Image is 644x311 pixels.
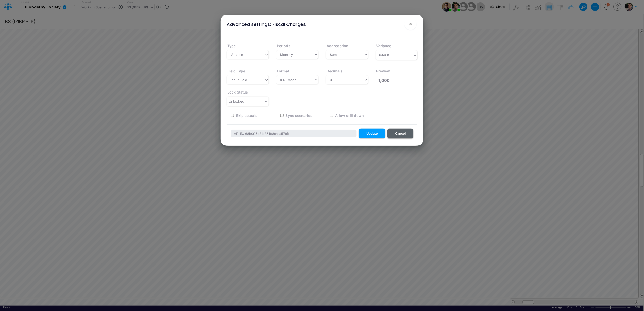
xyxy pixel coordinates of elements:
div: Unlocked [229,99,244,104]
label: Variance [376,41,392,50]
span: Default [378,53,389,57]
label: Aggregation [326,41,348,50]
label: Type [227,41,236,50]
span: Unlocked [229,99,244,103]
div: Default [378,52,389,58]
div: Advanced settings: Fiscal Charges [227,21,306,28]
label: Sync scenarios [285,113,313,118]
label: Lock Status [227,88,248,97]
label: Decimals [326,67,343,75]
div: Tooltip anchor [308,22,313,26]
button: Update [359,129,385,138]
label: Preview [376,67,390,75]
label: Periods [276,41,291,50]
span: × [409,21,412,27]
label: Format [276,67,290,75]
label: Field Type [227,67,245,75]
label: Skip actuals [235,113,257,118]
button: Close [404,18,417,30]
button: Cancel [387,129,413,138]
label: Allow drill down [334,113,364,118]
